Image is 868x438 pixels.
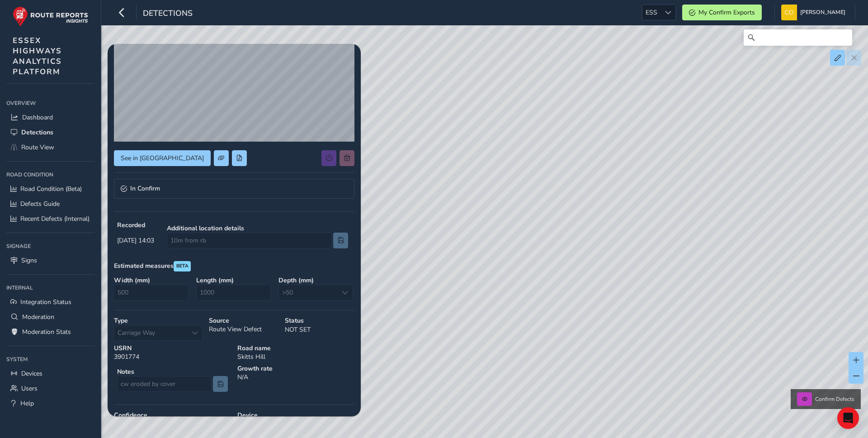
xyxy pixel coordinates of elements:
[6,366,94,381] a: Devices
[21,369,42,378] span: Devices
[6,140,94,155] a: Route View
[6,281,94,295] div: Internal
[6,110,94,125] a: Dashboard
[781,5,849,20] button: [PERSON_NAME]
[114,411,231,419] strong: Confidence
[209,316,278,325] strong: Source
[6,396,94,411] a: Help
[6,96,94,110] div: Overview
[13,6,88,27] img: rr logo
[6,125,94,140] a: Detections
[114,261,174,270] strong: Estimated measures
[206,313,282,344] div: Route View Defect
[20,214,90,223] span: Recent Defects (Internal)
[781,5,797,20] img: diamond-layout
[117,236,154,245] span: [DATE] 14:03
[22,313,54,321] span: Moderation
[20,399,34,408] span: Help
[114,316,203,325] strong: Type
[6,381,94,396] a: Users
[22,113,53,122] span: Dashboard
[815,395,854,403] span: Confirm Defects
[234,361,358,398] div: N/A
[143,8,193,20] span: Detections
[21,384,38,393] span: Users
[114,150,211,166] button: See in Route View
[20,298,71,306] span: Integration Status
[121,154,204,162] span: See in [GEOGRAPHIC_DATA]
[6,181,94,196] a: Road Condition (Beta)
[682,5,762,20] button: My Confirm Exports
[22,328,71,336] span: Moderation Stats
[6,309,94,324] a: Moderation
[744,29,852,46] input: Search
[234,408,358,431] div: rrgpu-1421124233282 (PF73 UMR)
[698,8,755,17] span: My Confirm Exports
[6,324,94,339] a: Moderation Stats
[285,316,354,325] strong: Status
[21,128,53,137] span: Detections
[114,276,190,285] strong: Width ( mm )
[111,341,234,364] div: 3901774
[278,276,354,285] strong: Depth ( mm )
[117,367,228,376] strong: Notes
[6,168,94,181] div: Road Condition
[13,35,62,77] span: ESSEX HIGHWAYS ANALYTICS PLATFORM
[837,407,859,429] div: Open Intercom Messenger
[196,276,272,285] strong: Length ( mm )
[167,224,348,233] strong: Additional location details
[20,200,60,208] span: Defects Guide
[21,256,37,265] span: Signs
[6,295,94,309] a: Integration Status
[6,211,94,226] a: Recent Defects (Internal)
[234,341,358,364] div: Skitts Hill
[6,239,94,253] div: Signage
[237,344,354,352] strong: Road name
[6,253,94,268] a: Signs
[114,179,354,199] a: Expand
[111,408,234,431] div: 100 % device | % modelator
[6,352,94,366] div: System
[642,5,660,20] span: ESS
[800,5,845,20] span: [PERSON_NAME]
[237,364,354,373] strong: Growth rate
[176,262,189,270] span: BETA
[285,325,354,334] p: NOT SET
[21,143,54,152] span: Route View
[117,221,154,229] strong: Recorded
[114,344,231,352] strong: USRN
[6,196,94,211] a: Defects Guide
[130,186,160,192] span: In Confirm
[20,185,82,193] span: Road Condition (Beta)
[237,411,354,419] strong: Device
